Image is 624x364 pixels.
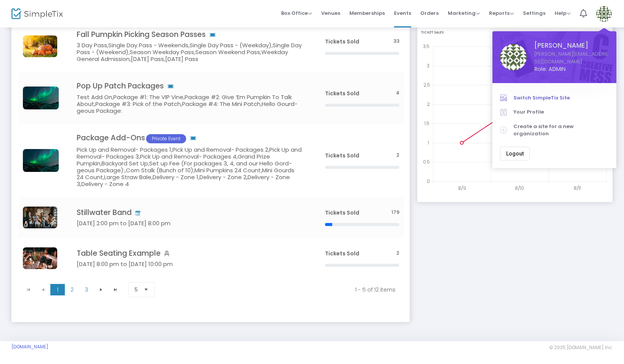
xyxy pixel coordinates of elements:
span: Events [394,3,411,23]
span: Tickets Sold [325,38,359,45]
span: © 2025 [DOMAIN_NAME] Inc. [549,345,613,351]
h5: Pick Up and Removal- Packages 1,Pick Up and Removal- Packages 2,Pick Up and Removal- Packages 3,P... [77,146,302,188]
a: Your Profile [500,105,609,119]
span: Tickets Sold [325,209,359,216]
h5: [DATE] 2:00 pm to [DATE] 8:00 pm [77,220,302,227]
img: img_lights.jpg [23,87,59,109]
span: Go to the last page [113,287,119,293]
span: Go to the next page [98,287,104,293]
img: 637902124702804288pumpkin.jpg [23,35,57,57]
span: Reports [489,10,514,17]
a: Create a site for a new organization [500,119,609,141]
img: Valentines-Day-Dinner-Party.png [23,247,57,269]
span: 5 [135,286,138,293]
h4: Package Add-Ons [77,133,302,143]
span: Memberships [349,3,385,23]
text: 8/9 [458,185,466,191]
text: 8/10 [515,185,524,191]
span: Marketing [448,10,480,17]
img: 6379326231620341952022-07-23simpletix.png [23,207,57,228]
span: Go to the last page [108,284,123,295]
h4: Stillwater Band [77,208,302,217]
h5: [DATE] 8:00 pm to [DATE] 10:00 pm [77,261,302,268]
img: img_lights.jpg [23,149,59,172]
span: Tickets Sold [325,152,359,159]
span: Your Profile [513,108,609,116]
span: Role: ADMIN [534,65,609,73]
a: [PERSON_NAME][EMAIL_ADDRESS][DOMAIN_NAME] [534,50,609,65]
span: 4 [396,90,399,97]
h4: Table Seating Example [77,249,302,258]
span: 179 [391,209,399,216]
kendo-pager-info: 1 - 5 of 12 items [169,286,396,293]
div: Data table [18,21,404,279]
text: 0 [427,178,430,184]
span: Switch SimpleTix Site [513,94,609,102]
text: 3.5 [423,43,429,50]
text: 8/11 [574,185,581,191]
text: 0.5 [423,159,430,165]
span: Create a site for a new organization [513,123,609,138]
span: Tickets Sold [325,250,359,257]
a: [DOMAIN_NAME] [11,344,48,350]
span: Orders [420,3,439,23]
button: Logout [500,147,530,160]
div: Ticket Sales [421,30,609,35]
span: Help [555,10,571,17]
text: 1.5 [424,120,429,127]
span: [PERSON_NAME] [534,41,609,50]
a: Switch SimpleTix Site [500,91,609,105]
text: 2.5 [423,82,430,88]
h5: 3 Day Pass,Single Day Pass - Weekends,Single Day Pass - (Weekday),Single Day Pass - (Weekend),Sea... [77,42,302,63]
span: Box Office [281,10,312,17]
text: 1 [428,139,429,146]
span: Go to the next page [94,284,108,295]
span: Page 2 [65,284,79,295]
span: Venues [321,3,340,23]
button: Select [141,282,151,297]
text: 3 [427,62,429,69]
h4: Fall Pumpkin Picking Season Passes [77,30,302,39]
span: 2 [396,152,399,159]
span: Settings [523,3,545,23]
h4: Pop Up Patch Packages [77,82,302,90]
h5: Test Add On,Package #1: The VIP Vine,Package #2: Give ‘Em Pumpkin To Talk About,Package #3: Pick ... [77,94,302,114]
span: Tickets Sold [325,90,359,97]
text: 2 [427,101,430,107]
span: Page 1 [50,284,65,295]
span: Logout [506,151,524,157]
span: Page 3 [79,284,94,295]
span: Private Event [146,134,186,143]
span: 2 [396,250,399,257]
span: 33 [393,38,399,45]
